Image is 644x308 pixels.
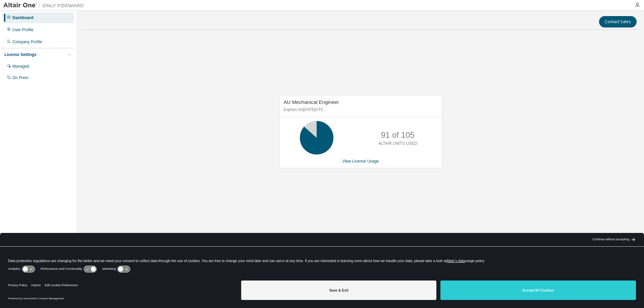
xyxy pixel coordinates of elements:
[12,64,29,69] div: Managed
[12,27,34,33] div: User Profile
[342,159,379,164] a: View License Usage
[4,52,36,57] div: License Settings
[599,16,637,27] button: Contact Sales
[12,75,29,80] div: On Prem
[378,141,417,146] p: ALTAIR UNITS USED
[381,129,415,141] p: 91 of 105
[12,39,42,45] div: Company Profile
[12,15,34,20] div: Dashboard
[3,2,87,9] img: Altair One
[284,107,436,113] p: Expires on [DATE] UTC
[284,99,339,105] span: AU Mechanical Engineer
